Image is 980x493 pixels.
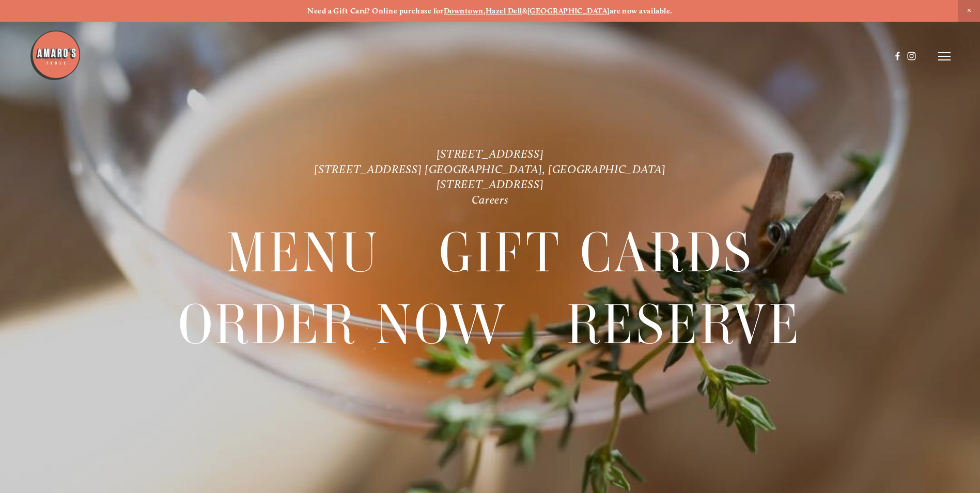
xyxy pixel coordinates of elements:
strong: & [522,6,527,16]
img: Amaro's Table [29,29,81,81]
a: [STREET_ADDRESS] [GEOGRAPHIC_DATA], [GEOGRAPHIC_DATA] [314,162,665,176]
strong: are now available. [610,6,673,16]
a: Gift Cards [439,218,754,288]
a: Reserve [567,289,802,360]
a: Hazel Dell [486,6,522,16]
a: Careers [472,193,509,207]
strong: Need a Gift Card? Online purchase for [307,6,444,16]
span: Reserve [567,289,802,360]
a: Menu [226,218,380,288]
span: Menu [226,218,380,288]
a: [GEOGRAPHIC_DATA] [527,6,610,16]
a: Downtown [444,6,484,16]
strong: , [484,6,486,16]
a: Order Now [178,289,508,360]
span: Order Now [178,289,508,360]
span: Gift Cards [439,218,754,288]
a: [STREET_ADDRESS] [437,147,544,161]
a: [STREET_ADDRESS] [437,177,544,191]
